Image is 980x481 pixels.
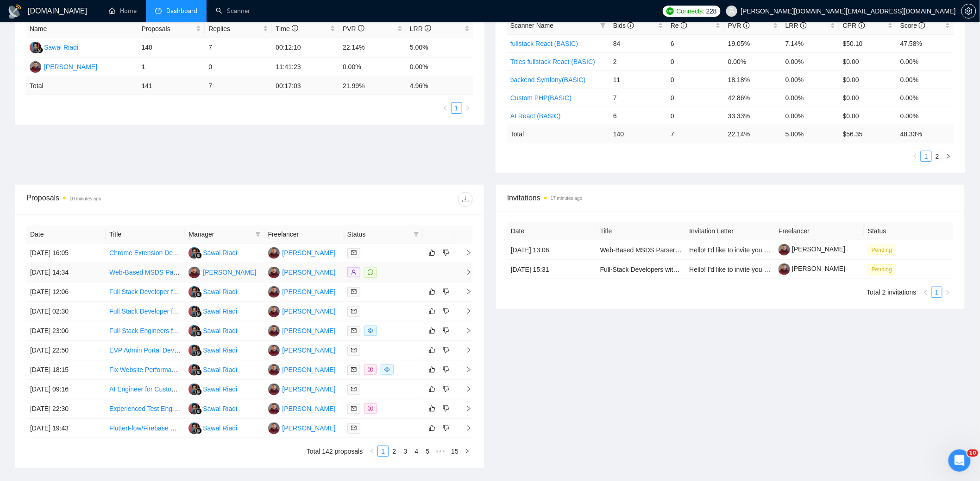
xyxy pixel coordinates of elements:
[609,89,667,107] td: 7
[921,151,932,162] li: 1
[510,58,595,65] a: Titles fullstack React (BASIC)
[931,287,942,298] li: 1
[443,385,449,393] span: dislike
[440,103,451,114] li: Previous Page
[268,346,336,353] a: KP[PERSON_NAME]
[30,61,41,73] img: KP
[507,222,597,240] th: Date
[351,289,357,295] span: mail
[272,77,339,95] td: 00:17:03
[667,52,724,71] td: 0
[429,346,435,354] span: like
[30,43,78,51] a: SRSawal Riadi
[26,192,250,207] div: Proposals
[268,423,280,434] img: KP
[138,38,205,58] td: 140
[440,364,452,375] button: dislike
[462,446,473,457] li: Next Page
[459,196,472,203] span: download
[188,403,200,415] img: SR
[138,20,205,38] th: Proposals
[839,71,897,89] td: $0.00
[910,151,921,162] li: Previous Page
[268,325,280,337] img: KP
[44,62,97,72] div: [PERSON_NAME]
[106,225,185,244] th: Title
[268,384,280,395] img: KP
[26,225,106,244] th: Date
[389,446,399,456] a: 2
[440,403,452,414] button: dislike
[724,34,782,52] td: 19.05%
[166,7,197,15] span: Dashboard
[839,89,897,107] td: $0.00
[782,34,839,52] td: 7.14%
[510,94,572,102] a: Custom PHP(BASIC)
[400,446,410,456] a: 3
[351,250,357,256] span: mail
[429,366,435,373] span: like
[268,327,336,334] a: KP[PERSON_NAME]
[268,288,336,295] a: KP[PERSON_NAME]
[268,364,280,376] img: KP
[203,345,237,355] div: Sawal Riadi
[188,424,237,431] a: SRSawal Riadi
[440,306,452,317] button: dislike
[109,346,250,354] a: EVP Admin Portal Development with Integrations
[440,103,451,114] button: left
[188,229,251,239] span: Manager
[600,266,766,273] a: Full-Stack Developers with AI Expertise for SaaS Platform
[412,227,421,241] span: filter
[429,385,435,393] span: like
[949,449,971,472] iframe: Intercom live chat
[268,306,280,317] img: KP
[216,7,250,15] a: searchScanner
[510,112,561,120] a: AI React (BASIC)
[351,308,357,314] span: mail
[109,288,251,295] a: Full Stack Developer for Property Investment App
[195,291,202,298] img: gigradar-bm.png
[510,22,553,29] span: Scanner Name
[448,446,461,456] a: 15
[706,6,716,16] span: 228
[897,52,954,71] td: 0.00%
[203,326,237,336] div: Sawal Riadi
[427,423,438,434] button: like
[609,71,667,89] td: 11
[195,350,202,356] img: gigradar-bm.png
[609,34,667,52] td: 84
[868,245,896,255] span: Pending
[779,244,790,256] img: c1Solt7VbwHmdfN9daG-llb3HtbK8lHyvFES2IJpurApVoU8T7FGrScjE2ec-Wjl2v
[462,446,473,457] button: right
[155,7,162,14] span: dashboard
[897,125,954,143] td: 48.33 %
[30,63,97,70] a: KP[PERSON_NAME]
[667,89,724,107] td: 0
[743,22,750,29] span: info-circle
[188,307,237,314] a: SRSawal Riadi
[195,389,202,395] img: gigradar-bm.png
[109,366,347,373] a: Fix Website Performance - Reduce 13.5s Load Time & Improve Lighthouse Scores
[188,325,200,337] img: SR
[268,268,336,276] a: KP[PERSON_NAME]
[109,269,225,276] a: Web-Based MSDS Parser Development
[268,366,336,373] a: KP[PERSON_NAME]
[597,222,686,240] th: Title
[839,52,897,71] td: $0.00
[724,107,782,125] td: 33.33%
[268,345,280,356] img: KP
[268,249,336,256] a: KP[PERSON_NAME]
[351,386,357,392] span: mail
[427,286,438,297] button: like
[671,22,687,29] span: Re
[967,449,978,457] span: 10
[839,34,897,52] td: $50.10
[945,290,951,295] span: right
[109,385,334,393] a: AI Engineer for Custom LLM Development in Child Development & Healthcare
[868,265,899,273] a: Pending
[389,446,400,457] li: 2
[283,384,336,394] div: [PERSON_NAME]
[427,325,438,336] button: like
[406,38,473,58] td: 5.00%
[351,367,357,372] span: mail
